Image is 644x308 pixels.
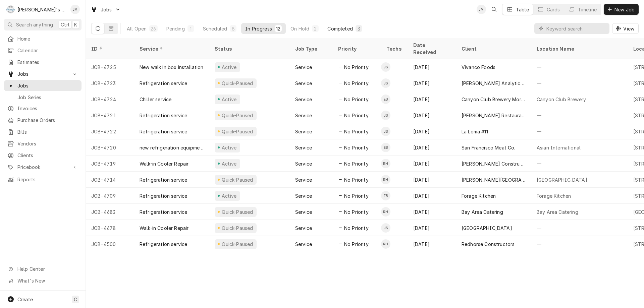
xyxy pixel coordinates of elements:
[140,144,204,151] div: new refrigeration equipment installation
[6,5,15,14] div: Rudy's Commercial Refrigeration's Avatar
[140,208,187,215] div: Refrigeration service
[86,236,134,252] div: JOB-4500
[4,162,82,173] a: Go to Pricebook
[531,236,628,252] div: —
[86,139,134,156] div: JOB-4720
[462,208,503,215] div: Bay Area Catering
[221,112,254,119] div: Quick-Paused
[4,19,82,30] button: Search anythingCtrlK
[381,95,390,104] div: Eli Baldwin's Avatar
[462,64,495,71] div: Vivanco Foods
[221,128,254,135] div: Quick-Paused
[17,47,78,54] span: Calendar
[381,127,390,136] div: Jose Sanchez's Avatar
[70,5,80,14] div: Jim McIntyre's Avatar
[295,112,312,119] div: Service
[537,144,581,151] div: Asian International
[74,21,77,28] span: K
[462,241,515,248] div: Redhorse Constructors
[86,91,134,107] div: JOB-4724
[489,4,499,15] button: Open search
[4,103,82,114] a: Invoices
[166,25,185,32] div: Pending
[381,127,390,136] div: JS
[313,25,317,32] div: 2
[86,204,134,220] div: JOB-4683
[221,176,254,183] div: Quick-Paused
[531,156,628,172] div: —
[290,25,309,32] div: On Hold
[221,96,237,103] div: Active
[537,45,621,52] div: Location Name
[381,111,390,120] div: Jose Sanchez's Avatar
[86,107,134,123] div: JOB-4721
[381,143,390,152] div: EB
[344,241,369,248] span: No Priority
[338,45,374,52] div: Priority
[86,123,134,139] div: JOB-4722
[140,112,187,119] div: Refrigeration service
[462,96,526,103] div: Canyon Club Brewery Moraga
[140,192,187,199] div: Refrigeration service
[622,25,636,32] span: View
[357,25,361,32] div: 3
[17,59,78,66] span: Estimates
[151,25,156,32] div: 26
[6,5,15,14] div: R
[140,176,187,183] div: Refrigeration service
[4,45,82,56] a: Calendar
[17,297,33,302] span: Create
[17,94,78,101] span: Job Series
[221,64,237,71] div: Active
[4,150,82,161] a: Clients
[381,159,390,168] div: RH
[4,138,82,149] a: Vendors
[215,45,283,52] div: Status
[537,208,578,215] div: Bay Area Catering
[276,25,280,32] div: 12
[4,263,82,274] a: Go to Help Center
[344,160,369,167] span: No Priority
[408,172,456,188] div: [DATE]
[221,192,237,199] div: Active
[17,277,77,284] span: What's New
[381,223,390,233] div: Jose Sanchez's Avatar
[295,80,312,87] div: Service
[189,25,193,32] div: 1
[295,96,312,103] div: Service
[408,91,456,107] div: [DATE]
[408,75,456,91] div: [DATE]
[140,225,189,232] div: Walk-in Cooler Repair
[344,208,369,215] span: No Priority
[17,140,78,147] span: Vendors
[221,144,237,151] div: Active
[381,207,390,217] div: RH
[4,115,82,126] a: Purchase Orders
[295,64,312,71] div: Service
[537,96,586,103] div: Canyon Club Brewery
[344,192,369,199] span: No Priority
[408,236,456,252] div: [DATE]
[381,175,390,184] div: Rudy Herrera's Avatar
[4,80,82,91] a: Jobs
[86,188,134,204] div: JOB-4709
[17,6,67,13] div: [PERSON_NAME]'s Commercial Refrigeration
[531,75,628,91] div: —
[17,164,68,171] span: Pricebook
[295,144,312,151] div: Service
[531,220,628,236] div: —
[537,192,571,199] div: Forage Kitchen
[101,6,112,13] span: Jobs
[381,62,390,72] div: JS
[221,241,254,248] div: Quick-Paused
[17,105,78,112] span: Invoices
[295,225,312,232] div: Service
[381,78,390,88] div: Jose Sanchez's Avatar
[17,152,78,159] span: Clients
[86,172,134,188] div: JOB-4714
[408,59,456,75] div: [DATE]
[462,128,488,135] div: La Loma #11
[295,45,327,52] div: Job Type
[344,225,369,232] span: No Priority
[386,45,402,52] div: Techs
